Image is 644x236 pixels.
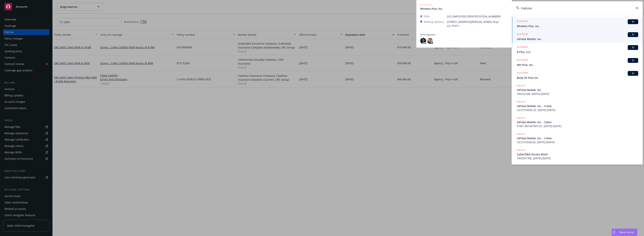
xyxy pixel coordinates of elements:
button: Nova Assist [612,229,637,236]
a: POLICYmPulse Mobile, IncTRICE2108, [DATE]-[DATE] [512,82,643,98]
input: Search... [512,1,643,15]
span: TRICE2108, [DATE]-[DATE] [517,92,638,96]
span: BI [629,46,637,49]
span: Body Fit Plus Inc. [517,76,638,80]
span: mPulse Mobile, Inc. - Cyber [517,120,638,124]
a: POLICYmPulse Mobile, Inc. - CrimeUC2151030224, [DATE]-[DATE] [512,130,643,146]
span: BI [629,72,637,75]
h5: ACCOUNT [517,58,528,63]
h5: ACCOUNT [517,19,528,24]
span: MH Plus, Inc. [517,63,638,67]
h5: ACCOUNT [517,45,528,50]
h5: POLICY [517,132,525,136]
span: mPulse Mobile, Inc [517,88,638,92]
h5: POLICY [517,148,525,152]
span: P-001-001547941-01, [DATE]-[DATE] [517,124,638,128]
span: BI [629,33,637,36]
a: POLICYmPulse Mobile, Inc. - CrimeUC21510302.22, [DATE]-[DATE] [512,98,643,114]
span: BI [629,20,637,23]
span: UC21510302.22, [DATE]-[DATE] [517,108,638,112]
a: POLICYCyber/E&O Excess $5milTRICE01768, [DATE]-[DATE] [512,146,643,162]
span: Cyber/E&O Excess $5mil [517,152,638,156]
span: mPulse Mobile, Inc. - Crime [517,136,638,140]
span: mPulse Mobile, Inc. [517,37,638,41]
span: Nova Assist [619,231,634,234]
div: Drag to move [612,229,616,236]
h5: ACCOUNT [517,71,528,75]
span: TRICE01768, [DATE]-[DATE] [517,156,638,160]
h5: POLICY [517,100,525,104]
a: ACCOUNTBIBody Fit Plus Inc. [512,69,643,82]
span: BI [629,59,637,62]
span: Wireless Plus, Inc. [517,24,638,28]
a: ACCOUNTBImPulse Mobile, Inc. [512,30,643,43]
a: POLICYmPulse Mobile, Inc. - CyberP-001-001547941-01, [DATE]-[DATE] [512,114,643,130]
a: ACCOUNTBIMH Plus, Inc. [512,56,643,69]
span: mPulse Mobile, Inc. - Crime [517,104,638,108]
span: 8 Plus, LLC [517,50,638,54]
span: UC2151030224, [DATE]-[DATE] [517,140,638,144]
h5: POLICY [517,84,525,88]
h5: ACCOUNT [517,32,528,37]
a: ACCOUNTBIWireless Plus, Inc. [512,17,643,30]
h5: POLICY [517,116,525,120]
a: ACCOUNTBI8 Plus, LLC [512,43,643,56]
